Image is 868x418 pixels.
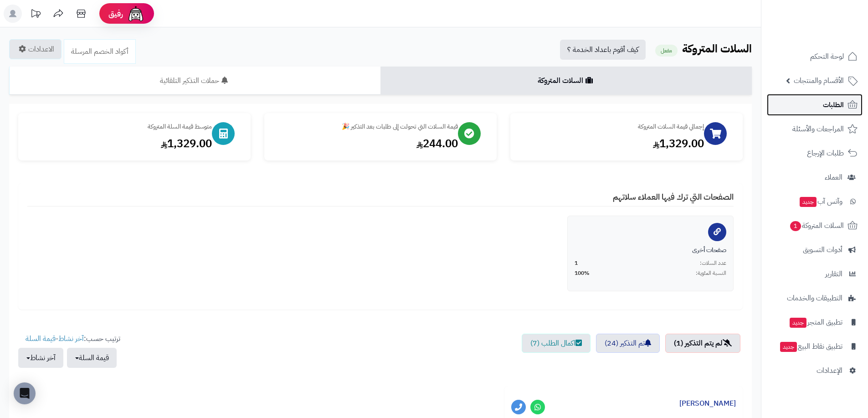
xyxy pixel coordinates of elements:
[787,292,842,304] span: التطبيقات والخدمات
[127,5,145,23] img: ai-face.png
[273,122,458,131] div: قيمة السلات التي تحولت إلى طلبات بعد التذكير 🎉
[767,263,863,285] a: التقارير
[810,50,844,63] span: لوحة التحكم
[575,269,590,277] span: 100%
[800,197,817,207] span: جديد
[803,243,842,256] span: أدوات التسويق
[799,195,842,208] span: وآتس آب
[655,45,678,57] small: مفعل
[108,8,123,19] span: رفيق
[575,246,726,255] div: صفحات أخرى
[14,382,36,404] div: Open Intercom Messenger
[682,41,752,57] b: السلات المتروكة
[18,348,63,368] button: آخر نشاط
[519,136,704,151] div: 1,329.00
[575,259,578,267] span: 1
[790,318,806,328] span: جديد
[67,348,117,368] button: قيمة السلة
[18,334,120,368] ul: ترتيب حسب: -
[779,340,842,353] span: تطبيق نقاط البيع
[700,259,726,267] span: عدد السلات:
[596,334,660,353] a: تم التذكير (24)
[24,5,47,25] a: تحديثات المنصة
[9,39,62,59] a: الاعدادات
[794,74,844,87] span: الأقسام والمنتجات
[790,221,801,231] span: 1
[767,166,863,188] a: العملاء
[519,122,704,131] div: إجمالي قيمة السلات المتروكة
[767,118,863,140] a: المراجعات والأسئلة
[380,67,752,95] a: السلات المتروكة
[9,67,380,95] a: حملات التذكير التلقائية
[789,219,844,232] span: السلات المتروكة
[696,269,726,277] span: النسبة المئوية:
[767,191,863,212] a: وآتس آبجديد
[767,46,863,67] a: لوحة التحكم
[27,122,212,131] div: متوسط قيمة السلة المتروكة
[767,311,863,333] a: تطبيق المتجرجديد
[792,123,844,135] span: المراجعات والأسئلة
[807,147,844,160] span: طلبات الإرجاع
[825,268,842,280] span: التقارير
[780,342,797,352] span: جديد
[560,40,646,60] a: كيف أقوم باعداد الخدمة ؟
[273,136,458,151] div: 244.00
[767,94,863,116] a: الطلبات
[767,335,863,357] a: تطبيق نقاط البيعجديد
[767,215,863,237] a: السلات المتروكة1
[817,364,842,377] span: الإعدادات
[58,333,84,344] a: آخر نشاط
[27,136,212,151] div: 1,329.00
[825,171,842,184] span: العملاء
[789,316,842,329] span: تطبيق المتجر
[767,287,863,309] a: التطبيقات والخدمات
[806,23,859,42] img: logo-2.png
[767,360,863,382] a: الإعدادات
[823,98,844,111] span: الطلبات
[26,333,56,344] a: قيمة السلة
[767,142,863,164] a: طلبات الإرجاع
[767,239,863,261] a: أدوات التسويق
[679,398,736,409] a: [PERSON_NAME]
[522,334,591,353] a: اكمال الطلب (7)
[64,39,136,64] a: أكواد الخصم المرسلة
[27,192,734,206] h4: الصفحات التي ترك فيها العملاء سلاتهم
[665,334,740,353] a: لم يتم التذكير (1)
